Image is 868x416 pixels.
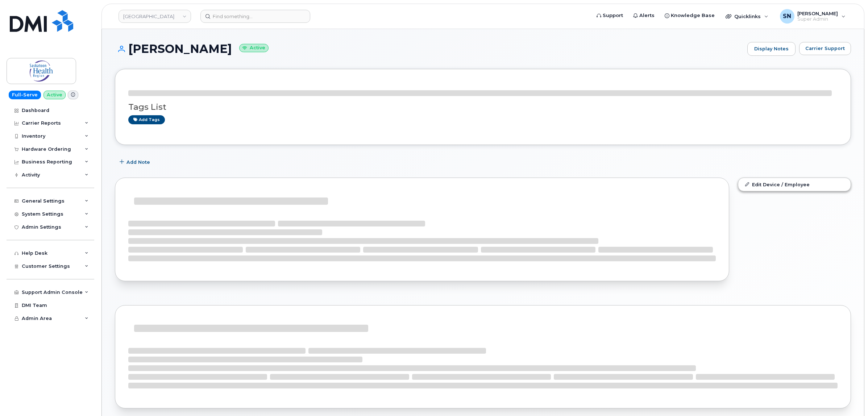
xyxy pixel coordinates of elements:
[128,115,165,124] a: Add tags
[747,42,796,56] a: Display Notes
[805,45,845,52] span: Carrier Support
[115,156,156,169] button: Add Note
[799,42,851,55] button: Carrier Support
[738,178,851,191] a: Edit Device / Employee
[128,103,838,112] h3: Tags List
[239,44,269,52] small: Active
[115,42,744,55] h1: [PERSON_NAME]
[126,159,150,166] span: Add Note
